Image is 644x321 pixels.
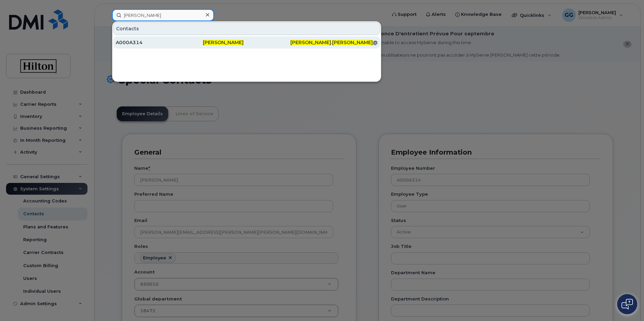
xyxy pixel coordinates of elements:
div: A000A314 [116,39,203,46]
div: . @[DOMAIN_NAME] [290,39,378,46]
img: Open chat [621,299,633,310]
span: [PERSON_NAME] [290,39,331,45]
div: Contacts [113,22,380,35]
a: A000A314[PERSON_NAME][PERSON_NAME].[PERSON_NAME]@[DOMAIN_NAME] [113,36,380,49]
span: [PERSON_NAME] [203,39,244,45]
span: [PERSON_NAME] [332,39,373,45]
